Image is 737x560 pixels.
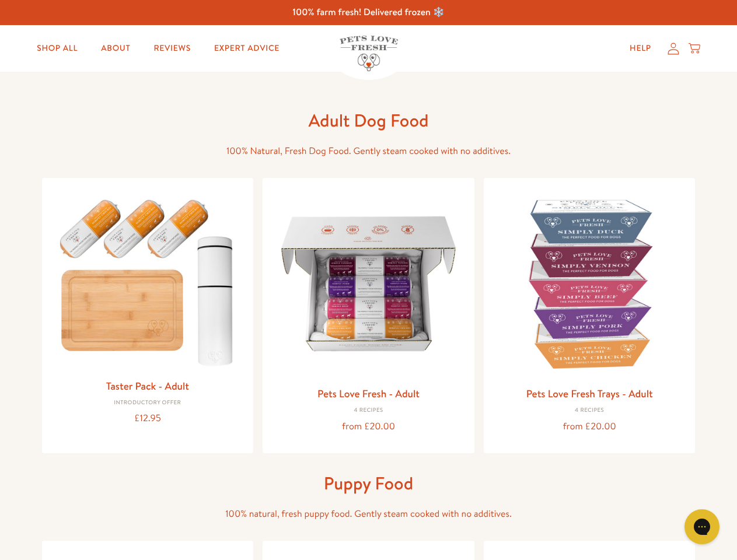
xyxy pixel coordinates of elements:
[340,36,398,71] img: Pets Love Fresh
[144,37,200,60] a: Reviews
[51,400,244,407] div: Introductory Offer
[182,472,556,495] h1: Puppy Food
[317,386,420,401] a: Pets Love Fresh - Adult
[679,505,725,548] iframe: Gorgias live chat messenger
[92,37,139,60] a: About
[182,109,556,132] h1: Adult Dog Food
[226,145,511,157] span: 100% Natural, Fresh Dog Food. Gently steam cooked with no additives.
[526,386,653,401] a: Pets Love Fresh Trays - Adult
[272,407,465,414] div: 4 Recipes
[205,37,289,60] a: Expert Advice
[493,187,686,380] img: Pets Love Fresh Trays - Adult
[27,37,87,60] a: Shop All
[272,419,465,435] div: from £20.00
[493,419,686,435] div: from £20.00
[493,407,686,414] div: 4 Recipes
[620,37,661,60] a: Help
[51,411,244,426] div: £12.95
[106,379,189,393] a: Taster Pack - Adult
[225,508,512,520] span: 100% natural, fresh puppy food. Gently steam cooked with no additives.
[272,187,465,380] img: Pets Love Fresh - Adult
[51,187,244,372] img: Taster Pack - Adult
